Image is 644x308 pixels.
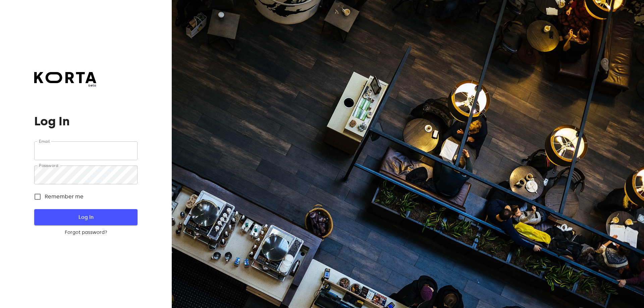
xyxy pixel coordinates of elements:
[34,72,96,83] img: Korta
[34,72,96,88] a: beta
[34,115,137,128] h1: Log In
[45,213,126,222] span: Log In
[34,229,137,236] a: Forgot password?
[34,83,96,88] span: beta
[34,209,137,225] button: Log In
[45,193,84,201] span: Remember me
